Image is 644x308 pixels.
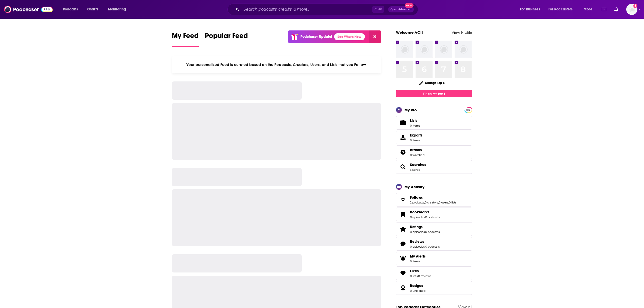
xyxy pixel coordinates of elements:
a: 2 podcasts [410,201,424,204]
img: missing-image.png [435,41,452,58]
span: , [425,230,425,234]
a: Exports [396,131,472,144]
button: open menu [104,5,133,13]
a: 3 saved [410,168,420,172]
a: 0 episodes [410,245,425,248]
img: missing-image.png [396,41,413,58]
button: open menu [545,5,580,13]
a: 0 lists [449,201,456,204]
span: New [405,3,414,8]
span: Bookmarks [410,210,430,214]
a: Badges [398,284,408,292]
span: Bookmarks [396,208,472,221]
span: Follows [410,195,423,200]
input: Search podcasts, credits, & more... [241,5,372,13]
a: Badges [410,283,425,288]
a: 0 episodes [410,230,425,234]
a: My Alerts [396,252,472,265]
a: Welcome ACI! [396,30,423,35]
span: , [418,274,418,278]
span: Charts [87,6,98,13]
span: Brands [396,145,472,159]
span: My Feed [172,31,199,43]
a: PRO [465,108,471,112]
button: Change Top 8 [416,80,448,86]
a: Show notifications dropdown [600,5,608,14]
span: For Business [520,6,540,13]
button: Open AdvancedNew [388,6,414,12]
span: , [425,245,425,248]
a: Brands [410,148,424,152]
span: , [424,201,425,204]
button: Show profile menu [626,4,637,15]
span: Follows [396,193,472,207]
img: Podchaser - Follow, Share and Rate Podcasts [4,5,53,14]
a: 0 podcasts [425,245,440,248]
span: My Alerts [398,255,408,262]
a: Lists [396,116,472,130]
p: Podchaser Update! [300,35,332,39]
span: Reviews [396,237,472,251]
span: 0 items [410,260,426,263]
a: Reviews [410,239,440,244]
span: Exports [410,133,422,138]
span: Monitoring [108,6,126,13]
a: Finish My Top 8 [396,90,472,97]
a: 0 reviews [418,274,431,278]
a: Bookmarks [398,211,408,218]
img: User Profile [626,4,637,15]
span: Logged in as aci-podcast [626,4,637,15]
span: , [438,201,439,204]
span: , [448,201,449,204]
a: Reviews [398,240,408,247]
a: Follows [410,195,456,200]
a: 0 unlocked [410,289,425,293]
span: For Podcasters [548,6,573,13]
a: 0 podcasts [425,215,440,219]
span: Badges [396,281,472,295]
a: See What's New [334,33,365,40]
button: open menu [580,5,599,13]
span: Lists [410,118,417,123]
span: Exports [398,134,408,141]
div: Your personalized Feed is curated based on the Podcasts, Creators, Users, and Lists that you Follow. [172,56,381,73]
svg: Add a profile image [633,4,637,8]
div: My Activity [404,184,424,189]
div: Search podcasts, credits, & more... [232,4,423,15]
span: Popular Feed [205,31,248,43]
a: Show notifications dropdown [612,5,620,14]
a: Likes [398,270,408,277]
a: Likes [410,269,431,273]
span: Likes [410,269,419,273]
span: Podcasts [63,6,78,13]
a: Ratings [410,225,440,229]
button: open menu [59,5,84,13]
span: Lists [398,119,408,126]
a: 0 episodes [410,215,425,219]
span: Badges [410,283,423,288]
a: 0 podcasts [425,230,440,234]
a: Searches [398,163,408,170]
a: Brands [398,149,408,156]
span: Reviews [410,239,424,244]
a: Bookmarks [410,210,440,214]
a: 0 users [439,201,448,204]
img: missing-image.png [455,41,472,58]
span: Likes [396,266,472,280]
a: Searches [410,162,426,167]
a: View Profile [452,30,472,35]
span: Ratings [396,222,472,236]
a: 0 watched [410,153,424,157]
span: My Alerts [410,254,426,259]
span: Searches [396,160,472,174]
span: , [425,215,425,219]
span: Lists [410,118,420,123]
span: Ratings [410,225,423,229]
span: Brands [410,148,422,152]
span: More [584,6,592,13]
a: Follows [398,196,408,203]
span: Ctrl K [372,6,384,13]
